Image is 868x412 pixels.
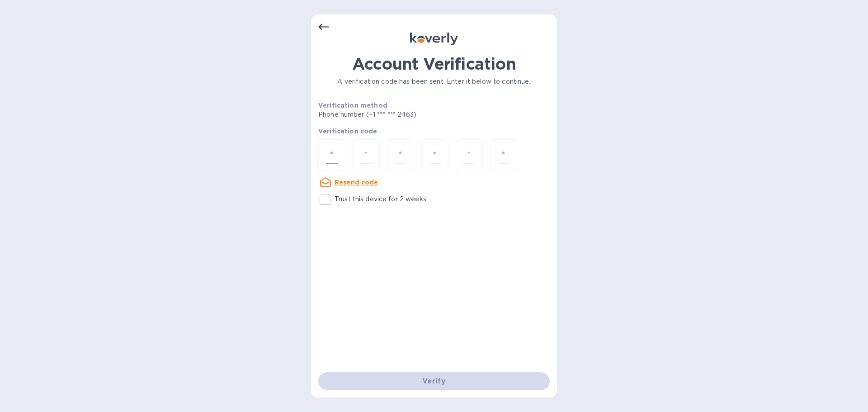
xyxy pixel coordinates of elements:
h1: Account Verification [318,54,550,73]
p: Phone number (+1 *** *** 2463) [318,110,486,119]
b: Verification method [318,102,387,109]
u: Resend code [335,179,378,186]
p: Verification code [318,127,550,136]
p: Trust this device for 2 weeks [335,194,426,204]
p: A verification code has been sent. Enter it below to continue. [318,77,550,86]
